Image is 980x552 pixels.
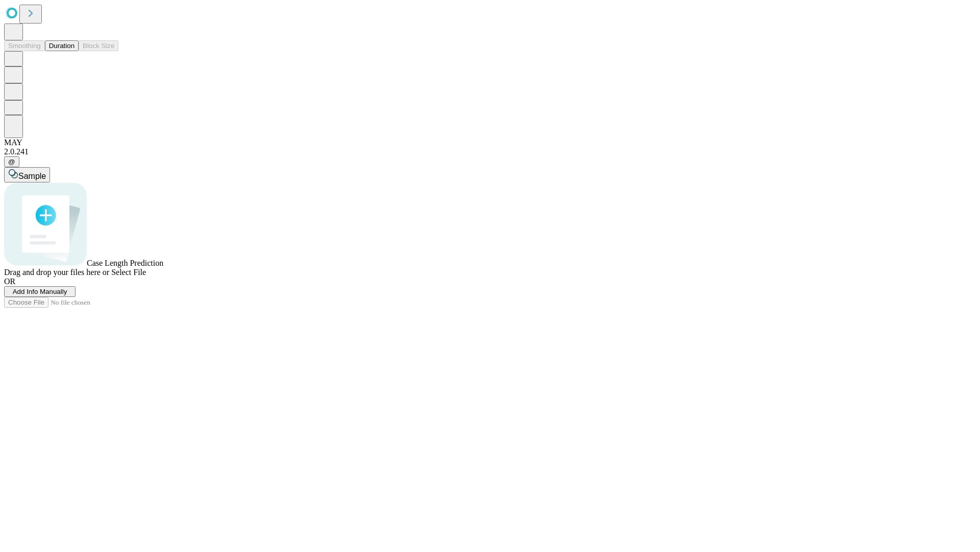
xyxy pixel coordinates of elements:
[111,268,146,277] span: Select File
[4,277,15,286] span: OR
[4,40,45,51] button: Smoothing
[4,147,976,156] div: 2.0.241
[18,172,46,180] span: Sample
[45,40,79,51] button: Duration
[8,158,15,166] span: @
[4,167,50,182] button: Sample
[4,268,109,277] span: Drag and drop your files here or
[4,156,19,167] button: @
[4,138,976,147] div: MAY
[13,288,67,295] span: Add Info Manually
[79,40,118,51] button: Block Size
[87,259,163,267] span: Case Length Prediction
[4,286,76,297] button: Add Info Manually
